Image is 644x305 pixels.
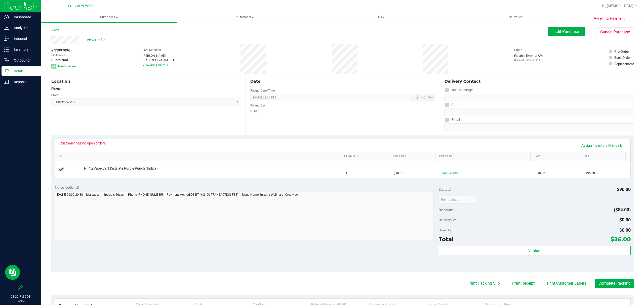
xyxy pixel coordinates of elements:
[537,171,545,176] span: $0.00
[51,87,61,90] strong: Pickup
[392,155,433,159] a: Unit Price
[51,48,70,53] span: # 11997096
[582,155,623,159] a: Total
[312,12,448,23] a: Tills
[617,187,631,192] span: $90.00
[614,55,631,60] div: Back Order
[439,236,454,243] span: Total
[4,47,9,52] inline-svg: Inventory
[51,53,67,58] span: BioTrack ID:
[51,28,59,32] a: Back
[143,48,161,52] label: Last Modified
[55,185,79,189] span: Notes (optional)
[578,141,626,150] a: Assign Inventory Manually
[439,196,478,204] input: Promo Code
[394,171,403,176] span: $90.00
[544,279,589,288] button: Print Customer Labels
[596,27,634,37] button: Cancel Purchase
[439,228,453,232] span: Sales Tax
[585,171,595,176] span: $36.00
[250,103,266,108] label: Pickup Day
[595,279,634,288] button: Complete Packing
[445,78,634,84] div: Delivery Contact
[51,58,68,63] span: Submitted
[84,166,158,171] span: FT 1g Vape Cart Distillate Purple Punch (Indica)
[445,94,634,101] input: Format: (999) 999-9999
[250,109,435,114] div: [DATE]
[250,88,275,93] label: Pickup Date/Time
[528,249,541,253] span: Validate
[143,54,174,58] div: [PERSON_NAME]
[9,46,39,53] p: Inventory
[619,217,631,222] span: $0.00
[534,155,576,159] a: Tax
[41,15,177,20] span: Purchases
[502,15,530,20] span: Deliveries
[313,15,448,20] span: Tills
[346,171,347,176] span: 1
[51,93,58,97] label: Store
[448,12,584,23] a: Deliveries
[548,27,585,36] button: Edit Purchase
[602,4,634,8] span: Hi, [MEDICAL_DATA]!
[445,109,634,116] input: Format: (999) 999-9999
[69,53,69,58] span: -
[4,58,9,63] inline-svg: Outbound
[5,265,20,280] iframe: Resource center
[177,15,312,20] span: Customers
[87,37,107,43] span: View Profile
[68,4,91,8] span: Crestview WC
[143,58,174,63] div: [DATE] 9:13:41 AM CDT
[4,69,9,74] inline-svg: Retail
[9,14,39,20] p: Dashboard
[2,294,39,299] p: 03:39 PM CDT
[594,16,625,21] span: Awaiting Payment
[9,25,39,31] p: Analytics
[4,25,9,30] inline-svg: Analytics
[614,207,631,212] span: ($54.00)
[439,187,451,191] span: Subtotal
[611,236,631,243] span: $36.00
[514,54,543,62] div: Flourish External API
[143,63,168,67] a: View Order Activity
[9,57,39,63] p: Outbound
[514,58,543,62] p: Original ID: 318734114
[4,36,9,41] inline-svg: Inbound
[619,227,631,233] span: $0.00
[439,205,454,214] span: Discounts
[439,218,457,222] span: Delivery Fee
[344,155,386,159] a: Quantity
[250,78,435,84] div: Date
[59,155,338,159] a: SKU
[509,279,538,288] button: Print Receipt
[60,141,107,145] div: Customer has no open orders.
[445,101,457,109] label: Call
[4,79,9,84] inline-svg: Reports
[439,246,631,255] button: Validate
[2,299,39,303] p: [DATE]
[4,15,9,20] inline-svg: Dashboard
[441,172,459,174] span: 60cart: 60% off line
[9,68,39,74] p: Retail
[554,29,579,34] span: Edit Purchase
[445,116,460,123] label: Email
[445,86,473,94] label: Text Message
[18,285,23,290] label: Pin the sidebar to full width on large screens
[614,61,634,66] div: Replacement
[614,49,629,54] div: Pre-Order
[41,12,177,23] a: Purchases
[439,155,528,159] a: Discount
[514,48,522,52] label: Origin
[9,36,39,42] p: Inbound
[51,78,241,84] div: Location
[9,79,39,85] p: Reports
[58,64,76,69] span: Needs review
[465,279,503,288] button: Print Packing Slip
[177,12,312,23] a: Customers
